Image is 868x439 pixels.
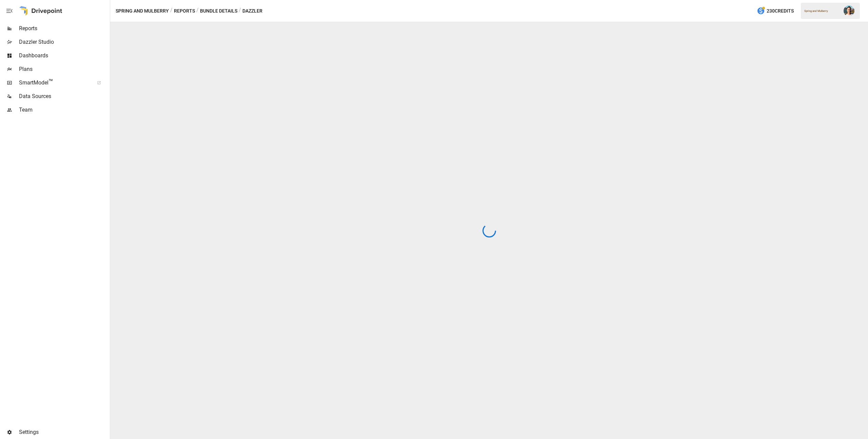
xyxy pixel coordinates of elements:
[174,7,195,15] button: Reports
[804,9,840,13] div: Spring and Mulberry
[19,106,108,114] span: Team
[19,24,108,33] span: Reports
[19,38,108,46] span: Dazzler Studio
[19,92,108,100] span: Data Sources
[196,7,199,15] div: /
[116,7,169,15] button: Spring and Mulberry
[767,7,794,15] span: 230 Credits
[48,78,53,86] span: ™
[239,7,241,15] div: /
[19,65,108,73] span: Plans
[19,79,90,87] span: SmartModel
[170,7,173,15] div: /
[19,52,108,60] span: Dashboards
[19,428,108,436] span: Settings
[754,5,796,17] button: 230Credits
[200,7,237,15] button: Bundle Details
